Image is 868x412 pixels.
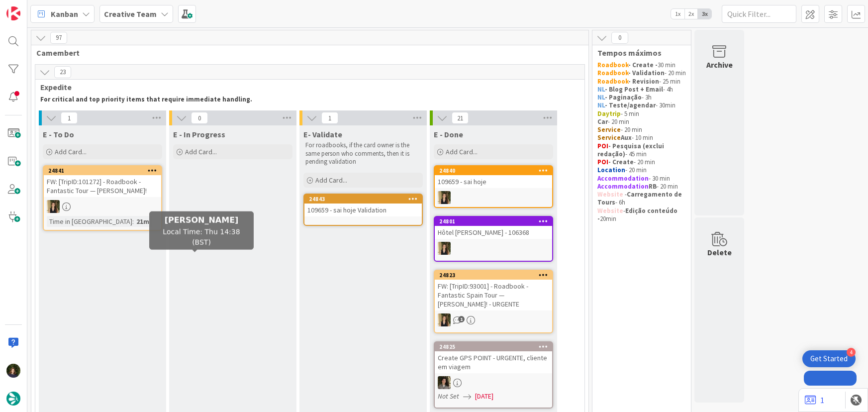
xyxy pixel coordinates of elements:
img: SP [438,242,451,255]
strong: Website [597,190,623,199]
div: 24840109659 - sai hoje [435,166,552,188]
strong: Roadbook [597,77,628,86]
p: For roadbooks, if the card owner is the same person who comments, then it is pending validation [305,141,421,166]
div: 24840 [439,167,552,174]
h5: [PERSON_NAME] [153,215,250,224]
p: - 20 min [597,166,686,174]
p: - 3h [597,94,686,102]
strong: RB [649,182,657,191]
span: 0 [611,32,628,44]
img: SP [47,200,60,213]
div: Open Get Started checklist, remaining modules: 4 [802,350,856,367]
strong: POI [597,142,608,150]
span: 0 [191,112,208,124]
span: Tempos máximos [597,48,678,58]
div: MS [435,376,552,389]
strong: Service [597,133,621,142]
img: MS [438,376,451,389]
div: 109659 - sai hoje [435,175,552,188]
span: 21 [452,112,469,124]
b: Creative Team [104,9,157,19]
span: 1x [671,9,684,19]
div: 24823 [439,272,552,279]
p: - 20 min [597,69,686,77]
span: 1 [458,316,465,322]
div: 24843109659 - sai hoje Validation [304,195,422,216]
div: 4 [847,348,856,357]
img: SP [438,313,451,326]
span: Kanban [51,8,78,20]
strong: - Validation [628,69,665,77]
div: 21m [134,216,152,227]
strong: Roadbook [597,69,628,77]
div: Create GPS POINT - URGENTE, cliente em viagem [435,351,552,373]
strong: - Paginação [605,93,642,102]
div: 24801Hôtel [PERSON_NAME] - 106368 [435,217,552,239]
strong: - Teste/agendar [605,101,656,109]
div: FW: [TripID:101272] - Roadbook - Fantastic Tour — [PERSON_NAME]! [44,175,161,197]
span: E- Validate [303,129,342,139]
div: 24825 [435,342,552,351]
div: Get Started [810,354,848,364]
strong: NL [597,101,605,109]
div: 109659 - sai hoje Validation [304,204,422,216]
strong: Accommodation [597,174,649,183]
p: - 30 min [597,175,686,183]
div: SP [435,313,552,326]
div: FW: [TripID:93001] - Roadbook - Fantastic Spain Tour — [PERSON_NAME]! - URGENTE [435,280,552,310]
img: MC [6,364,20,378]
span: [DATE] [475,391,493,402]
strong: Carregamento de Tours [597,190,683,206]
div: Archive [706,59,733,71]
span: E - In Progress [173,129,225,139]
p: - 45 min [597,142,686,159]
strong: - Revision [628,77,659,86]
strong: NL [597,93,605,102]
div: 24843 [304,195,422,204]
div: 24801 [439,218,552,225]
div: 24801 [435,217,552,226]
span: Add Card... [446,147,478,156]
p: - 25 min [597,78,686,86]
span: : [132,216,134,227]
strong: - Blog Post + Email [605,85,663,94]
p: - 20 min [597,118,686,126]
input: Quick Filter... [722,5,796,23]
img: Visit kanbanzone.com [6,6,20,20]
strong: Edição conteúdo - [597,206,679,223]
div: SP [435,242,552,255]
strong: NL [597,85,605,94]
div: 24823FW: [TripID:93001] - Roadbook - Fantastic Spain Tour — [PERSON_NAME]! - URGENTE [435,271,552,310]
div: 24840 [435,166,552,175]
div: 24825 [439,343,552,350]
span: Add Card... [315,176,347,185]
span: Camembert [36,48,576,58]
div: Local Time: Thu 14:38 (BST) [149,211,254,249]
div: Time in [GEOGRAPHIC_DATA] [47,216,132,227]
span: 1 [321,112,338,124]
strong: Daytrip [597,109,621,118]
strong: - Pesquisa (exclui redação) [597,142,666,158]
p: - 30min [597,102,686,109]
p: 30 min [597,61,686,69]
span: 97 [50,32,67,44]
span: Add Card... [185,147,217,156]
p: - 10 min [597,134,686,142]
div: 24841 [48,167,161,174]
strong: Website [597,206,623,215]
p: - 4h [597,86,686,94]
div: 24823 [435,271,552,280]
span: E - Done [434,129,463,139]
span: 1 [61,112,78,124]
span: Add Card... [55,147,87,156]
p: - 20 min [597,183,686,191]
strong: - Create [608,158,634,166]
i: Not Set [438,392,459,401]
span: 2x [684,9,698,19]
p: - 5 min [597,110,686,118]
span: Expedite [40,82,572,92]
div: Hôtel [PERSON_NAME] - 106368 [435,226,552,239]
span: 3x [698,9,711,19]
img: SP [438,191,451,204]
div: 24825Create GPS POINT - URGENTE, cliente em viagem [435,342,552,373]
